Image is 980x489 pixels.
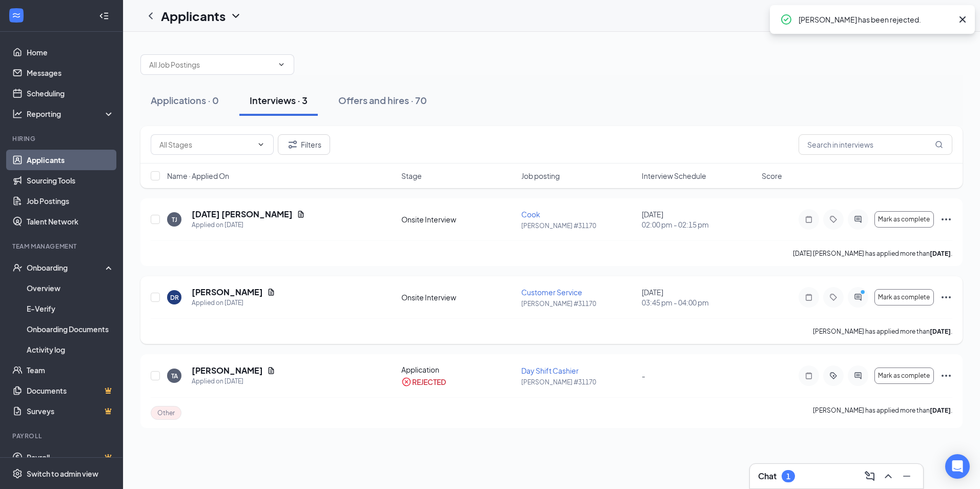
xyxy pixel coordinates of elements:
[799,134,952,155] input: Search in interviews
[758,471,777,482] h3: Chat
[287,138,299,151] svg: Filter
[192,287,263,298] h5: [PERSON_NAME]
[858,289,870,297] svg: PrimaryDot
[27,150,114,170] a: Applicants
[27,380,114,401] a: DocumentsCrown
[278,134,330,155] button: Filter Filters
[159,139,253,150] input: All Stages
[338,94,427,107] div: Offers and hires · 70
[642,209,756,230] div: [DATE]
[12,468,23,479] svg: Settings
[852,372,864,380] svg: ActiveChat
[12,109,23,119] svg: Analysis
[813,327,952,336] p: [PERSON_NAME] has applied more than .
[171,372,178,380] div: TA
[521,299,635,308] p: [PERSON_NAME] #31170
[864,470,876,482] svg: ComposeMessage
[642,297,756,308] span: 03:45 pm - 04:00 pm
[642,371,645,380] span: -
[803,293,815,301] svg: Note
[878,294,930,301] span: Mark as complete
[27,191,114,211] a: Job Postings
[257,140,265,149] svg: ChevronDown
[27,109,115,119] div: Reporting
[878,216,930,223] span: Mark as complete
[27,319,114,339] a: Onboarding Documents
[803,372,815,380] svg: Note
[12,432,112,440] div: Payroll
[157,409,175,417] span: Other
[945,454,970,479] div: Open Intercom Messenger
[901,470,913,482] svg: Minimize
[401,214,515,225] div: Onsite Interview
[899,468,915,484] button: Minimize
[882,470,894,482] svg: ChevronUp
[762,171,782,181] span: Score
[27,262,106,273] div: Onboarding
[813,406,952,420] p: [PERSON_NAME] has applied more than .
[930,406,951,414] b: [DATE]
[799,13,952,26] div: [PERSON_NAME] has been rejected.
[230,10,242,22] svg: ChevronDown
[827,372,840,380] svg: ActiveTag
[935,140,943,149] svg: MagnifyingGlass
[878,372,930,379] span: Mark as complete
[956,13,969,26] svg: Cross
[250,94,308,107] div: Interviews · 3
[642,287,756,308] div: [DATE]
[149,59,273,70] input: All Job Postings
[12,262,23,273] svg: UserCheck
[862,468,878,484] button: ComposeMessage
[874,211,934,228] button: Mark as complete
[642,219,756,230] span: 02:00 pm - 02:15 pm
[521,221,635,230] p: [PERSON_NAME] #31170
[12,134,112,143] div: Hiring
[780,13,792,26] svg: CheckmarkCircle
[267,366,275,375] svg: Document
[167,171,229,181] span: Name · Applied On
[401,292,515,302] div: Onsite Interview
[521,288,582,297] span: Customer Service
[27,298,114,319] a: E-Verify
[151,94,219,107] div: Applications · 0
[827,293,840,301] svg: Tag
[874,289,934,305] button: Mark as complete
[192,365,263,376] h5: [PERSON_NAME]
[852,215,864,223] svg: ActiveChat
[412,377,446,387] div: REJECTED
[27,211,114,232] a: Talent Network
[277,60,285,69] svg: ChevronDown
[267,288,275,296] svg: Document
[192,220,305,230] div: Applied on [DATE]
[27,42,114,63] a: Home
[192,209,293,220] h5: [DATE] [PERSON_NAME]
[521,171,560,181] span: Job posting
[27,447,114,467] a: PayrollCrown
[99,11,109,21] svg: Collapse
[11,10,22,21] svg: WorkstreamLogo
[27,83,114,104] a: Scheduling
[827,215,840,223] svg: Tag
[27,278,114,298] a: Overview
[940,291,952,303] svg: Ellipses
[145,10,157,22] svg: ChevronLeft
[940,213,952,226] svg: Ellipses
[940,370,952,382] svg: Ellipses
[880,468,896,484] button: ChevronUp
[172,215,177,224] div: TJ
[786,472,790,481] div: 1
[27,170,114,191] a: Sourcing Tools
[874,368,934,384] button: Mark as complete
[170,293,179,302] div: DR
[297,210,305,218] svg: Document
[27,63,114,83] a: Messages
[27,360,114,380] a: Team
[401,171,422,181] span: Stage
[852,293,864,301] svg: ActiveChat
[521,210,540,219] span: Cook
[27,468,98,479] div: Switch to admin view
[521,378,635,386] p: [PERSON_NAME] #31170
[161,7,226,25] h1: Applicants
[192,376,275,386] div: Applied on [DATE]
